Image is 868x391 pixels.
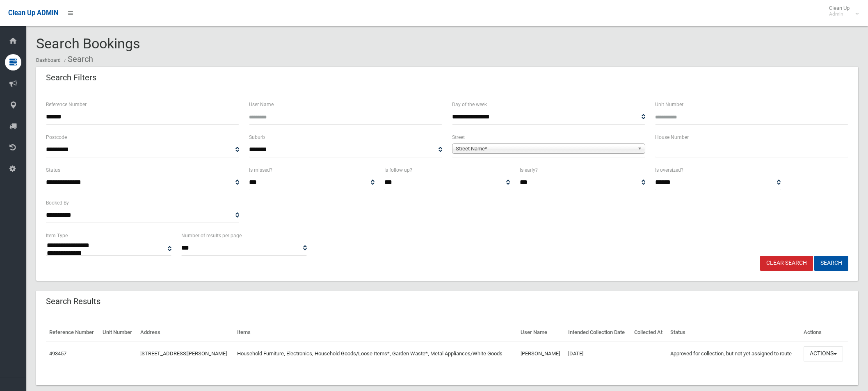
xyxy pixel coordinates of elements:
th: Actions [800,323,848,342]
a: 493457 [49,350,66,357]
label: Item Type [46,231,68,240]
label: Number of results per page [181,231,242,240]
td: Approved for collection, but not yet assigned to route [667,342,800,366]
button: Actions [804,346,843,361]
label: Day of the week [452,100,487,109]
th: User Name [517,323,565,342]
label: Status [46,166,60,175]
label: Unit Number [655,100,683,109]
label: Suburb [249,133,265,142]
small: Admin [829,11,850,17]
li: Search [62,52,93,67]
a: Dashboard [36,57,61,63]
th: Unit Number [99,323,137,342]
label: Is follow up? [384,166,412,175]
label: Postcode [46,133,67,142]
label: House Number [655,133,689,142]
a: Clear Search [760,256,813,271]
label: Is early? [520,166,538,175]
td: [DATE] [565,342,630,366]
label: Is oversized? [655,166,683,175]
label: Street [452,133,465,142]
th: Collected At [631,323,667,342]
th: Items [234,323,517,342]
label: Is missed? [249,166,272,175]
a: [STREET_ADDRESS][PERSON_NAME] [140,350,227,357]
th: Reference Number [46,323,99,342]
header: Search Results [36,293,110,309]
td: Household Furniture, Electronics, Household Goods/Loose Items*, Garden Waste*, Metal Appliances/W... [234,342,517,366]
span: Clean Up [825,5,858,17]
th: Address [137,323,234,342]
span: Clean Up ADMIN [8,9,58,17]
span: Search Bookings [36,35,140,52]
span: Street Name* [456,144,634,154]
label: User Name [249,100,274,109]
header: Search Filters [36,70,106,86]
label: Booked By [46,198,69,207]
button: Search [814,256,848,271]
th: Intended Collection Date [565,323,630,342]
label: Reference Number [46,100,87,109]
td: [PERSON_NAME] [517,342,565,366]
th: Status [667,323,800,342]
